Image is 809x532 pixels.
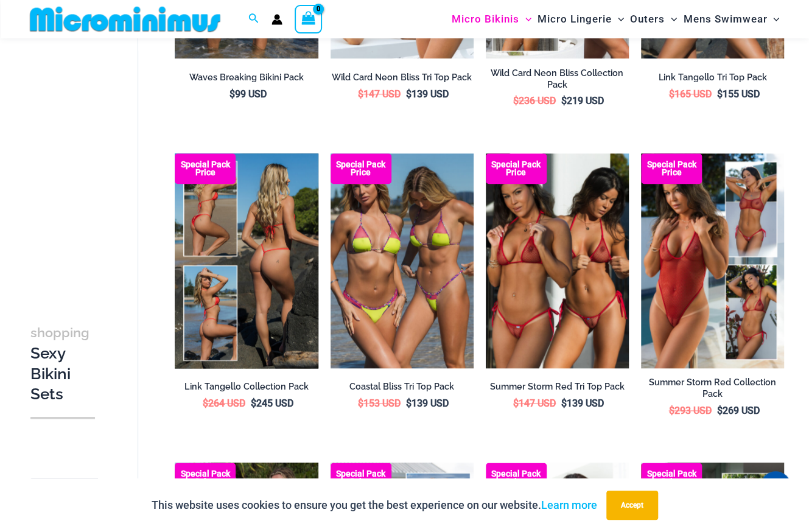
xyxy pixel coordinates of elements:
[452,4,519,35] span: Micro Bikinis
[486,470,547,486] b: Special Pack Price
[358,397,363,409] span: $
[175,153,318,368] a: Collection Pack Collection Pack BCollection Pack B
[486,153,629,368] img: Summer Storm Red Tri Top Pack F
[627,4,680,35] a: OutersMenu ToggleMenu Toggle
[716,88,759,100] bdi: 155 USD
[486,153,629,368] a: Summer Storm Red Tri Top Pack F Summer Storm Red Tri Top Pack BSummer Storm Red Tri Top Pack B
[331,381,474,397] a: Coastal Bliss Tri Top Pack
[175,72,318,88] a: Waves Breaking Bikini Pack
[25,5,225,33] img: MM SHOP LOGO FLAT
[406,397,412,409] span: $
[331,381,474,393] h2: Coastal Bliss Tri Top Pack
[271,14,282,25] a: Account icon link
[668,88,711,100] bdi: 165 USD
[534,4,627,35] a: Micro LingerieMenu ToggleMenu Toggle
[175,470,236,486] b: Special Pack Price
[668,405,711,416] bdi: 293 USD
[331,161,391,177] b: Special Pack Price
[203,397,208,409] span: $
[538,4,612,35] span: Micro Lingerie
[716,405,722,416] span: $
[612,4,624,35] span: Menu Toggle
[175,381,318,397] a: Link Tangello Collection Pack
[406,88,412,100] span: $
[486,68,629,95] a: Wild Card Neon Bliss Collection Pack
[561,397,604,409] bdi: 139 USD
[358,88,363,100] span: $
[541,499,597,511] a: Learn more
[561,95,604,107] bdi: 219 USD
[358,397,401,409] bdi: 153 USD
[30,325,89,340] span: shopping
[606,491,658,520] button: Accept
[513,397,556,409] bdi: 147 USD
[641,470,702,486] b: Special Pack Price
[229,88,235,100] span: $
[486,381,629,393] h2: Summer Storm Red Tri Top Pack
[331,72,474,88] a: Wild Card Neon Bliss Tri Top Pack
[175,381,318,393] h2: Link Tangello Collection Pack
[486,68,629,90] h2: Wild Card Neon Bliss Collection Pack
[331,470,391,486] b: Special Pack Price
[406,397,449,409] bdi: 139 USD
[358,88,401,100] bdi: 147 USD
[295,5,323,33] a: View Shopping Cart, empty
[447,2,785,37] nav: Site Navigation
[331,72,474,83] h2: Wild Card Neon Bliss Tri Top Pack
[30,41,140,284] iframe: TrustedSite Certified
[203,397,245,409] bdi: 264 USD
[561,397,567,409] span: $
[641,72,784,83] h2: Link Tangello Tri Top Pack
[683,4,767,35] span: Mens Swimwear
[513,95,519,107] span: $
[641,161,702,177] b: Special Pack Price
[767,4,779,35] span: Menu Toggle
[680,4,782,35] a: Mens SwimwearMenu ToggleMenu Toggle
[406,88,449,100] bdi: 139 USD
[331,153,474,368] a: Coastal Bliss Leopard Sunset Tri Top Pack Coastal Bliss Leopard Sunset Tri Top Pack BCoastal Blis...
[331,153,474,368] img: Coastal Bliss Leopard Sunset Tri Top Pack
[152,496,597,514] p: This website uses cookies to ensure you get the best experience on our website.
[251,397,256,409] span: $
[716,88,722,100] span: $
[630,4,665,35] span: Outers
[486,161,547,177] b: Special Pack Price
[175,153,318,368] img: Collection Pack B
[449,4,534,35] a: Micro BikinisMenu ToggleMenu Toggle
[716,405,759,416] bdi: 269 USD
[641,72,784,88] a: Link Tangello Tri Top Pack
[641,153,784,368] img: Summer Storm Red Collection Pack F
[561,95,567,107] span: $
[175,161,236,177] b: Special Pack Price
[30,322,95,405] h3: Sexy Bikini Sets
[519,4,531,35] span: Menu Toggle
[251,397,293,409] bdi: 245 USD
[175,72,318,83] h2: Waves Breaking Bikini Pack
[668,405,674,416] span: $
[513,95,556,107] bdi: 236 USD
[641,377,784,404] a: Summer Storm Red Collection Pack
[486,381,629,397] a: Summer Storm Red Tri Top Pack
[641,377,784,399] h2: Summer Storm Red Collection Pack
[513,397,519,409] span: $
[668,88,674,100] span: $
[665,4,677,35] span: Menu Toggle
[248,12,259,27] a: Search icon link
[229,88,267,100] bdi: 99 USD
[641,153,784,368] a: Summer Storm Red Collection Pack F Summer Storm Red Collection Pack BSummer Storm Red Collection ...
